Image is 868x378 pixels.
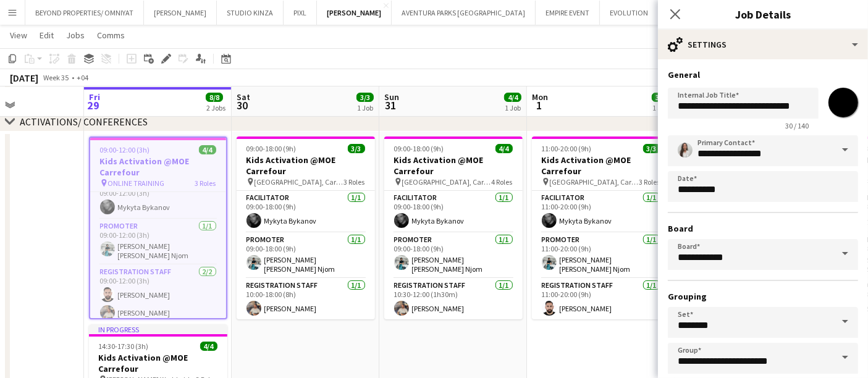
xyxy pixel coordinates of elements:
h3: Kids Activation @MOE Carrefour [89,352,227,374]
span: Comms [97,30,125,41]
div: 2 Jobs [206,103,225,112]
app-job-card: 11:00-20:00 (9h)3/3Kids Activation @MOE Carrefour [GEOGRAPHIC_DATA], Carrefour3 RolesFacilitator1... [532,136,670,319]
span: 09:00-18:00 (9h) [246,144,297,153]
span: 4 Roles [492,177,513,187]
app-job-card: 09:00-18:00 (9h)3/3Kids Activation @MOE Carrefour [GEOGRAPHIC_DATA], Carrefour3 RolesFacilitator1... [237,136,375,319]
button: BEYOND PROPERTIES/ OMNIYAT [25,1,144,25]
span: 29 [87,98,100,112]
a: Comms [92,27,130,43]
app-card-role: Promoter1/111:00-20:00 (9h)[PERSON_NAME] [PERSON_NAME] Njom [532,233,670,279]
div: [DATE] [10,72,38,84]
app-card-role: Facilitator1/109:00-12:00 (3h)Mykyta Bykanov [90,177,226,219]
button: STUDIO KINZA [217,1,284,25]
span: Edit [40,30,54,41]
span: 4/4 [199,145,216,154]
button: [PERSON_NAME] [144,1,217,25]
span: 4/4 [504,93,521,102]
h3: Kids Activation @MOE Carrefour [90,156,226,178]
h3: Kids Activation @MOE Carrefour [532,154,670,177]
span: View [10,30,27,41]
app-card-role: Facilitator1/111:00-20:00 (9h)Mykyta Bykanov [532,191,670,233]
app-card-role: Registration Staff1/110:30-12:00 (1h30m)[PERSON_NAME] [384,279,523,321]
div: 1 Job [357,103,373,112]
span: 09:00-18:00 (9h) [394,144,444,153]
app-card-role: Promoter1/109:00-18:00 (9h)[PERSON_NAME] [PERSON_NAME] Njom [384,233,523,279]
div: Settings [658,30,868,59]
div: 1 Job [505,103,521,112]
span: 30 [235,98,250,112]
app-job-card: 09:00-12:00 (3h)4/4Kids Activation @MOE Carrefour ONLINE TRAINING3 RolesFacilitator1/109:00-12:00... [89,136,227,319]
span: 31 [382,98,399,112]
span: 8/8 [206,93,223,102]
button: EMPIRE EVENT [536,1,600,25]
a: View [5,27,32,43]
span: 4/4 [200,342,217,351]
button: EVOLUTION [600,1,659,25]
span: 3 Roles [195,178,216,188]
span: Sat [237,91,250,103]
div: ACTIVATIONS/ CONFERENCES [20,115,148,128]
button: AVENTURA PARKS [GEOGRAPHIC_DATA] [392,1,536,25]
span: [GEOGRAPHIC_DATA], Carrefour [402,177,492,187]
app-card-role: Registration Staff1/110:00-18:00 (8h)[PERSON_NAME] [237,279,375,321]
app-card-role: Promoter1/109:00-18:00 (9h)[PERSON_NAME] [PERSON_NAME] Njom [237,233,375,279]
span: 3 Roles [639,177,660,187]
a: Edit [35,27,59,43]
span: Mon [532,91,548,103]
div: 1 Job [652,103,668,112]
span: Sun [384,91,399,103]
app-card-role: Promoter1/109:00-12:00 (3h)[PERSON_NAME] [PERSON_NAME] Njom [90,219,226,265]
span: 14:30-17:30 (3h) [99,342,149,351]
span: Fri [89,91,100,103]
span: 3/3 [643,144,660,153]
h3: General [668,69,858,80]
h3: Board [668,223,858,234]
span: [GEOGRAPHIC_DATA], Carrefour [255,177,344,187]
span: 4/4 [495,144,513,153]
app-job-card: 09:00-18:00 (9h)4/4Kids Activation @MOE Carrefour [GEOGRAPHIC_DATA], Carrefour4 RolesFacilitator1... [384,136,523,319]
span: 3/3 [652,93,669,102]
span: 3/3 [348,144,365,153]
app-card-role: Facilitator1/109:00-18:00 (9h)Mykyta Bykanov [384,191,523,233]
span: 09:00-12:00 (3h) [100,145,150,154]
span: 30 / 140 [775,121,819,130]
div: +04 [77,73,88,82]
a: Jobs [61,27,90,43]
button: PIXL [284,1,317,25]
span: 11:00-20:00 (9h) [542,144,592,153]
button: [PERSON_NAME] [317,1,392,25]
h3: Grouping [668,291,858,302]
h3: Job Details [658,6,868,22]
span: ONLINE TRAINING [108,178,165,188]
app-card-role: Facilitator1/109:00-18:00 (9h)Mykyta Bykanov [237,191,375,233]
h3: Kids Activation @MOE Carrefour [237,154,375,177]
span: 3/3 [356,93,374,102]
span: 1 [530,98,548,112]
span: 3 Roles [344,177,365,187]
span: Jobs [66,30,85,41]
span: [GEOGRAPHIC_DATA], Carrefour [550,177,639,187]
app-card-role: Registration Staff1/111:00-20:00 (9h)[PERSON_NAME] [532,279,670,321]
div: In progress [89,324,227,334]
h3: Kids Activation @MOE Carrefour [384,154,523,177]
app-card-role: Registration Staff2/209:00-12:00 (3h)[PERSON_NAME][PERSON_NAME] [90,265,226,325]
span: Week 35 [41,73,72,82]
